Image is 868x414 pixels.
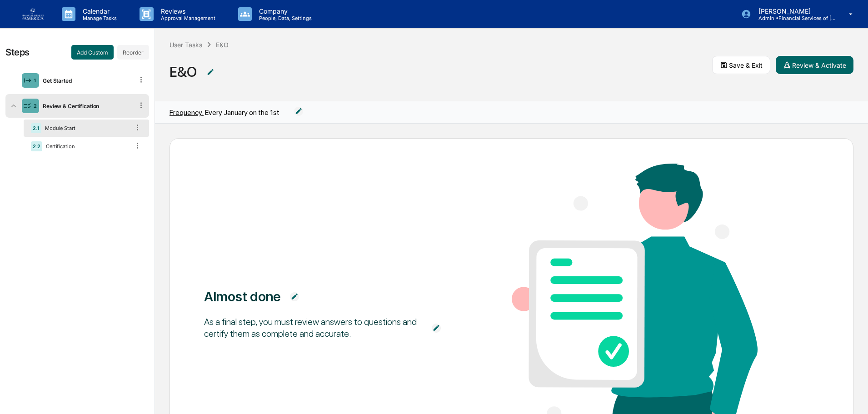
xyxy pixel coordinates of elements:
img: Edit reporting range icon [294,107,303,116]
div: 2 [34,103,37,109]
div: E&O [170,64,197,80]
button: Reorder [117,45,149,60]
img: Additional Document Icon [432,324,441,333]
div: As a final step, you must review answers to questions and certify them as complete and accurate. [204,316,423,339]
div: E&O [216,41,229,49]
p: Manage Tasks [75,15,121,21]
span: Frequency: [170,108,204,117]
div: Almost done [204,288,281,304]
div: Steps [5,47,30,58]
button: Review & Activate [776,56,853,74]
div: Certification [42,143,130,150]
button: Save & Exit [712,56,770,74]
div: Review & Certification [39,103,133,110]
div: Module Start [41,125,130,131]
p: Admin • Financial Services of [GEOGRAPHIC_DATA] [751,15,836,21]
p: Approval Management [154,15,220,21]
p: Calendar [75,7,121,15]
div: 2.2 [31,141,42,151]
iframe: Open customer support [839,384,863,409]
p: [PERSON_NAME] [751,7,836,15]
div: 2.1 [31,123,41,133]
p: Reviews [154,7,220,15]
div: Get Started [39,77,133,84]
p: People, Data, Settings [252,15,316,21]
button: Add Custom [71,45,114,60]
div: Every January on the 1st [170,108,279,117]
div: 1 [34,77,36,84]
img: Additional Document Icon [206,68,215,77]
p: Company [252,7,316,15]
img: Additional Document Icon [290,292,299,301]
div: User Tasks [170,41,202,49]
img: logo [22,8,44,20]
